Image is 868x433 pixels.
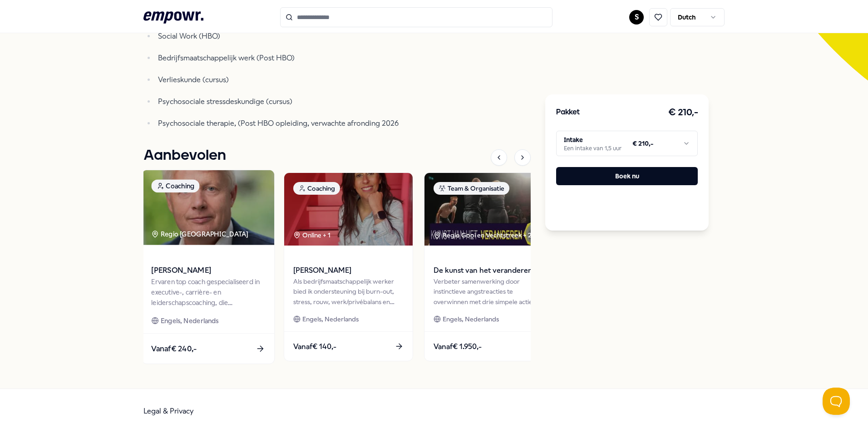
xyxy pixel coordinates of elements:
button: Boek nu [556,167,698,185]
span: Vanaf € 1.950,- [434,341,482,353]
span: Vanaf € 140,- [293,341,336,353]
span: [PERSON_NAME] [293,265,404,276]
iframe: Help Scout Beacon - Open [823,388,850,415]
span: Engels, Nederlands [302,314,359,324]
p: Psychosociale therapie, (Post HBO opleiding, verwachte afronding 2026 [158,117,439,130]
span: Engels, Nederlands [443,314,499,324]
img: package image [424,173,553,246]
a: package imageTeam & OrganisatieRegio Gooi en Vechtstreek + 2De kunst van het veranderenVerbeter s... [424,172,553,361]
h3: Pakket [556,107,580,118]
div: Team & Organisatie [434,182,509,195]
div: Ervaren top coach gespecialiseerd in executive-, carrière- en leiderschapscoaching, die professio... [151,276,265,308]
span: Engels, Nederlands [161,315,219,326]
input: Search for products, categories or subcategories [280,7,552,27]
div: Verbeter samenwerking door instinctieve angstreacties te overwinnen met drie simpele acties. [434,276,544,307]
span: [PERSON_NAME] [151,265,265,276]
div: Coaching [151,179,199,192]
span: Vanaf € 240,- [151,343,197,355]
div: Regio Gooi en Vechtstreek + 2 [434,230,532,240]
p: Bedrijfsmaatschappelijk werk (Post HBO) [158,52,439,64]
div: Online + 1 [293,230,330,240]
div: Coaching [293,182,340,195]
a: package imageCoachingRegio [GEOGRAPHIC_DATA] [PERSON_NAME]Ervaren top coach gespecialiseerd in ex... [142,170,275,364]
img: package image [284,173,413,246]
p: Verlieskunde (cursus) [158,74,439,86]
p: Psychosociale stressdeskundige (cursus) [158,95,439,108]
img: package image [142,170,274,245]
h3: € 210,- [668,105,698,120]
span: De kunst van het veranderen [434,265,544,276]
div: Regio [GEOGRAPHIC_DATA] [151,229,250,239]
p: Social Work (HBO) [158,30,439,43]
button: S [629,10,644,25]
a: Legal & Privacy [143,407,194,415]
div: Als bedrijfsmaatschappelijk werker bied ik ondersteuning bij burn-out, stress, rouw, werk/privéba... [293,276,404,307]
h1: Aanbevolen [143,144,226,167]
a: package imageCoachingOnline + 1[PERSON_NAME]Als bedrijfsmaatschappelijk werker bied ik ondersteun... [284,172,413,361]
